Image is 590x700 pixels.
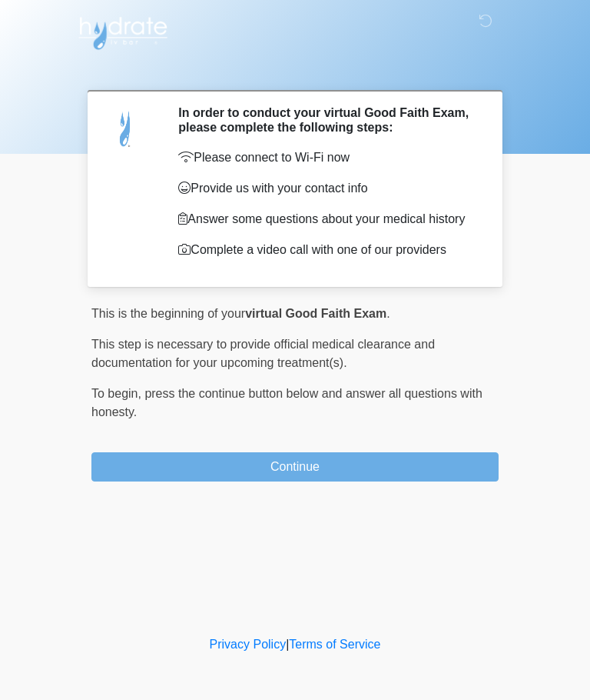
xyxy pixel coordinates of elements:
[245,307,386,320] strong: virtual Good Faith Exam
[289,638,380,651] a: Terms of Service
[91,387,144,400] span: To begin,
[76,12,170,51] img: Hydrate IV Bar - Arcadia Logo
[286,638,289,651] a: |
[103,105,149,152] img: Agent Avatar
[91,452,499,482] button: Continue
[178,179,476,198] p: Provide us with your contact info
[91,387,482,418] span: press the continue button below and answer all questions with honesty.
[386,307,389,320] span: .
[178,210,476,228] p: Answer some questions about your medical history
[178,105,476,135] h2: In order to conduct your virtual Good Faith Exam, please complete the following steps:
[210,638,287,651] a: Privacy Policy
[80,55,510,84] h1: ‎ ‎ ‎ ‎
[91,338,435,369] span: This step is necessary to provide official medical clearance and documentation for your upcoming ...
[178,148,476,167] p: Please connect to Wi-Fi now
[178,241,476,259] p: Complete a video call with one of our providers
[91,307,245,320] span: This is the beginning of your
